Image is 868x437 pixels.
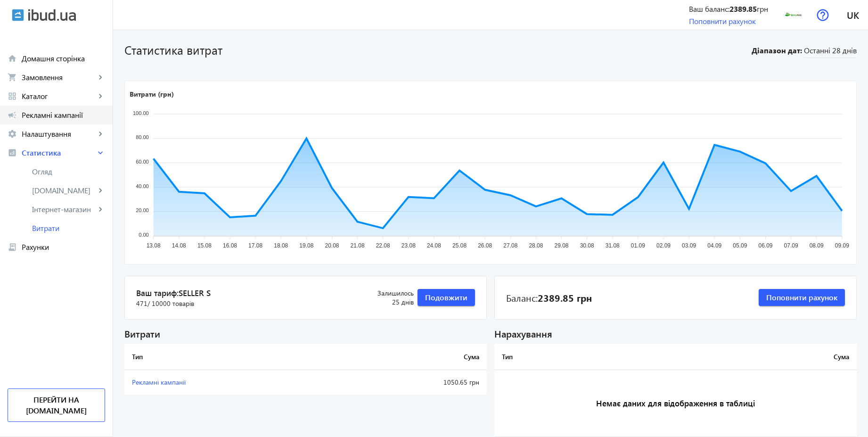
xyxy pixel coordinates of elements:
button: Подовжити [418,289,475,306]
button: Поповнити рахунок [759,289,845,306]
span: [DOMAIN_NAME] [32,186,96,195]
th: Сума [660,344,857,370]
tspan: 60.00 [136,159,149,165]
tspan: 14.08 [172,243,186,249]
span: Статистика [22,148,96,157]
tspan: 24.08 [427,243,441,249]
mat-icon: campaign [8,110,17,120]
tspan: 21.08 [351,243,365,249]
div: 25 днів [356,289,414,307]
img: help.svg [817,9,829,21]
tspan: 18.08 [274,243,288,249]
span: Інтернет-магазин [32,205,96,214]
span: Каталог [22,91,96,101]
td: 1050.65 грн [333,370,487,395]
tspan: 28.08 [529,243,543,249]
img: 2739263355c423cdc92742134541561-df0ec5a72f.png [782,4,803,25]
span: Замовлення [22,73,96,82]
img: ibud.svg [12,9,24,21]
img: ibud_text.svg [28,9,76,21]
mat-icon: shopping_cart [8,73,17,82]
a: Поповнити рахунок [689,16,756,26]
mat-icon: keyboard_arrow_right [96,186,105,195]
tspan: 01.09 [631,243,645,249]
div: Ваш баланс: грн [689,4,768,14]
tspan: 19.08 [299,243,313,249]
b: 2389.85 грн [538,291,592,304]
span: Рекламні кампанії [22,110,105,120]
mat-icon: grid_view [8,91,17,101]
a: Перейти на [DOMAIN_NAME] [8,388,105,422]
mat-icon: settings [8,129,17,139]
h3: Немає даних для відображення в таблиці [494,370,857,437]
tspan: 02.09 [656,243,671,249]
th: Тип [124,344,333,370]
tspan: 20.00 [136,208,149,214]
tspan: 23.08 [401,243,416,249]
span: Останні 28 днів [804,45,857,58]
tspan: 15.08 [197,243,212,249]
span: / 10000 товарів [147,299,194,308]
tspan: 27.08 [503,243,517,249]
span: Seller S [179,288,211,298]
text: Витрати (грн) [130,90,174,99]
mat-icon: keyboard_arrow_right [96,73,105,82]
span: Ваш тариф: [136,288,356,299]
span: Витрати [32,223,105,233]
div: Витрати [124,327,487,340]
tspan: 25.08 [452,243,467,249]
tspan: 09.09 [835,243,849,249]
span: Рекламні кампанії [132,378,186,387]
span: Домашня сторінка [22,54,105,63]
span: Подовжити [425,292,467,303]
th: Сума [333,344,487,370]
mat-icon: keyboard_arrow_right [96,129,105,139]
span: uk [847,9,859,21]
mat-icon: home [8,54,17,63]
tspan: 16.08 [223,243,237,249]
tspan: 29.08 [555,243,569,249]
tspan: 04.09 [707,243,721,249]
div: Баланс: [506,291,592,304]
tspan: 05.09 [733,243,747,249]
mat-icon: analytics [8,148,17,157]
tspan: 31.08 [606,243,620,249]
tspan: 26.08 [478,243,492,249]
span: 471 [136,299,194,308]
span: Рахунки [22,242,105,252]
mat-icon: receipt_long [8,242,17,252]
mat-icon: keyboard_arrow_right [96,91,105,101]
tspan: 06.09 [758,243,772,249]
span: Залишилось [356,289,414,298]
tspan: 08.09 [810,243,824,249]
span: Поповнити рахунок [766,292,837,303]
b: 2389.85 [729,4,757,14]
th: Тип [494,344,660,370]
div: Нарахування [494,327,857,340]
span: Налаштування [22,129,96,139]
b: Діапазон дат: [750,45,802,56]
tspan: 80.00 [136,135,149,140]
mat-icon: keyboard_arrow_right [96,205,105,214]
tspan: 30.08 [580,243,594,249]
tspan: 22.08 [376,243,390,249]
tspan: 03.09 [682,243,696,249]
tspan: 13.08 [147,243,161,249]
tspan: 100.00 [133,110,149,116]
tspan: 20.08 [325,243,339,249]
tspan: 17.08 [248,243,262,249]
tspan: 07.09 [784,243,798,249]
tspan: 0.00 [139,232,148,238]
h1: Статистика витрат [124,41,746,58]
mat-icon: keyboard_arrow_right [96,148,105,157]
tspan: 40.00 [136,183,149,189]
span: Огляд [32,167,105,176]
